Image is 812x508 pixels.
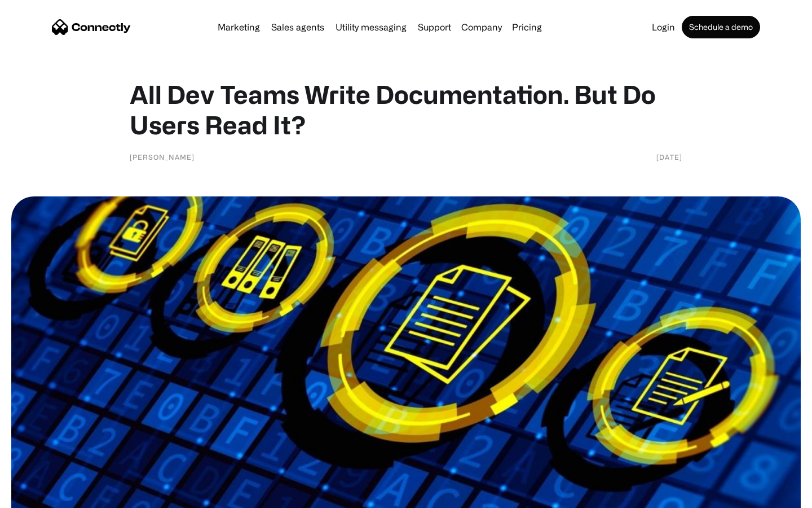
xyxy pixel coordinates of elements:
[507,23,546,32] a: Pricing
[23,488,68,504] ul: Language list
[331,23,411,32] a: Utility messaging
[213,23,264,32] a: Marketing
[11,488,68,504] aside: Language selected: English
[656,151,682,163] div: [DATE]
[267,23,329,32] a: Sales agents
[647,23,679,32] a: Login
[461,19,502,35] div: Company
[130,151,195,163] div: [PERSON_NAME]
[682,16,760,38] a: Schedule a demo
[130,79,682,140] h1: All Dev Teams Write Documentation. But Do Users Read It?
[413,23,456,32] a: Support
